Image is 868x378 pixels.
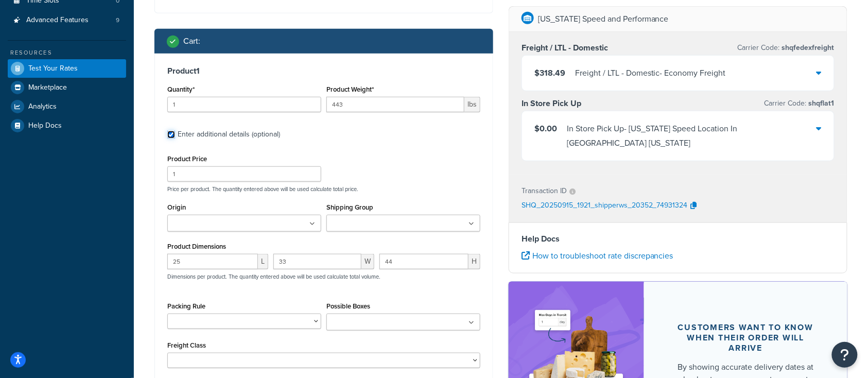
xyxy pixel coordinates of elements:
span: W [361,254,374,269]
p: Dimensions per product. The quantity entered above will be used calculate total volume. [165,273,380,280]
p: Transaction ID [522,184,567,198]
h3: Product 1 [167,66,480,76]
h2: Cart : [183,37,200,46]
a: Advanced Features9 [8,11,126,30]
span: Help Docs [28,122,62,130]
p: [US_STATE] Speed and Performance [538,12,669,26]
div: Customers want to know when their order will arrive [669,322,823,353]
a: Analytics [8,97,126,116]
p: Carrier Code: [738,41,835,55]
p: SHQ_20250915_1921_shipperws_20352_74931324 [522,198,688,214]
label: Product Weight* [326,85,374,93]
label: Possible Boxes [326,302,370,310]
div: Resources [8,48,126,57]
input: Enter additional details (optional) [167,131,175,139]
span: 9 [116,16,119,25]
div: Enter additional details (optional) [178,127,280,142]
label: Shipping Group [326,203,373,211]
label: Packing Rule [167,302,205,310]
span: shqfedexfreight [780,42,835,53]
a: Test Your Rates [8,59,126,78]
span: shqflat1 [807,98,835,109]
li: Advanced Features [8,11,126,30]
h3: In Store Pick Up [522,98,581,109]
span: Marketplace [28,83,67,92]
span: Advanced Features [26,16,89,25]
a: Marketplace [8,78,126,97]
span: $318.49 [534,67,565,79]
a: Help Docs [8,116,126,135]
span: Test Your Rates [28,64,78,73]
div: Freight / LTL - Domestic - Economy Freight [575,66,726,80]
h4: Help Docs [522,233,835,245]
span: H [468,254,480,269]
label: Product Dimensions [167,243,226,250]
input: 0.0 [167,97,321,112]
p: Carrier Code: [765,96,835,111]
button: Open Resource Center [832,342,858,368]
input: 0.00 [326,97,464,112]
span: lbs [464,97,480,112]
h3: Freight / LTL - Domestic [522,43,608,53]
label: Product Price [167,155,207,163]
span: Analytics [28,102,57,111]
a: How to troubleshoot rate discrepancies [522,250,673,262]
label: Freight Class [167,341,206,349]
span: $0.00 [534,123,557,134]
label: Origin [167,203,186,211]
p: Price per product. The quantity entered above will be used calculate total price. [165,185,483,193]
label: Quantity* [167,85,195,93]
div: In Store Pick Up - [US_STATE] Speed Location In [GEOGRAPHIC_DATA] [US_STATE] [567,122,817,150]
span: L [258,254,268,269]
